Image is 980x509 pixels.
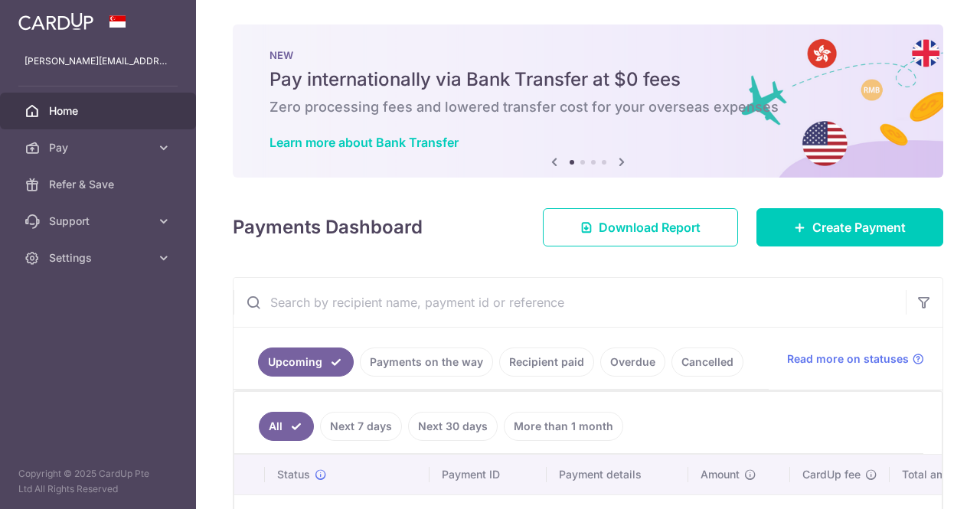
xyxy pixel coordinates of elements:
[802,467,861,482] span: CardUp fee
[233,24,943,178] img: Bank transfer banner
[812,218,906,237] span: Create Payment
[756,208,943,246] a: Create Payment
[600,347,665,377] a: Overdue
[49,103,150,119] span: Home
[701,467,740,482] span: Amount
[49,140,150,155] span: Pay
[269,98,906,116] h6: Zero processing fees and lowered transfer cost for your overseas expenses
[504,412,623,441] a: More than 1 month
[408,412,498,441] a: Next 30 days
[360,347,493,377] a: Payments on the way
[269,135,459,150] a: Learn more about Bank Transfer
[269,67,906,92] h5: Pay internationally via Bank Transfer at $0 fees
[430,455,547,494] th: Payment ID
[18,12,93,31] img: CardUp
[258,347,354,377] a: Upcoming
[24,54,171,69] p: [PERSON_NAME][EMAIL_ADDRESS][DOMAIN_NAME]
[233,214,423,241] h4: Payments Dashboard
[49,250,150,266] span: Settings
[787,351,924,367] a: Read more on statuses
[547,455,688,494] th: Payment details
[320,412,402,441] a: Next 7 days
[599,218,701,237] span: Download Report
[499,347,594,377] a: Recipient paid
[787,351,909,367] span: Read more on statuses
[269,49,906,61] p: NEW
[259,412,314,441] a: All
[49,177,150,192] span: Refer & Save
[49,214,150,229] span: Support
[543,208,738,246] a: Download Report
[671,347,743,377] a: Cancelled
[277,467,310,482] span: Status
[234,278,906,327] input: Search by recipient name, payment id or reference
